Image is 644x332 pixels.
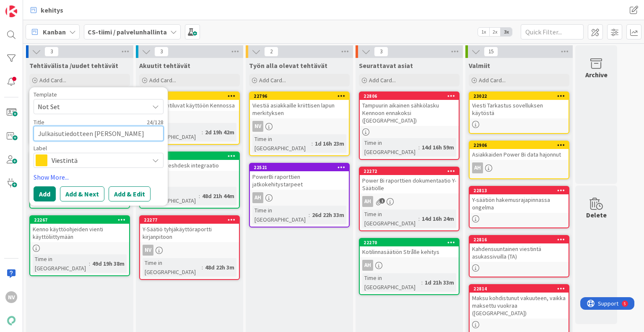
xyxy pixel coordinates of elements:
[140,216,239,224] div: 22277
[140,92,239,111] div: 23041Markkinointiluvat käyttöön Kennossa
[143,187,199,205] div: Time in [GEOGRAPHIC_DATA]
[469,186,569,228] a: 22813Y-säätiön hakemusrajapinnassa ongelma
[362,196,373,207] div: AH
[143,258,202,277] div: Time in [GEOGRAPHIC_DATA]
[144,217,239,223] div: 22277
[360,239,459,257] div: 22270Kotilinnasäätiön Strålle kehitys
[34,217,129,223] div: 22267
[199,191,200,201] span: :
[312,139,313,148] span: :
[501,28,512,36] span: 3x
[364,93,459,99] div: 22806
[90,259,127,268] div: 49d 19h 38m
[41,5,63,15] span: kehitys
[470,285,569,293] div: 22814
[254,93,349,99] div: 22796
[250,164,349,190] div: 22521PowerBi raporttien jatkokehitystarpeet
[30,216,129,242] div: 22267Kenno käyttöohjeiden vienti käyttöliittymään
[143,245,153,256] div: NV
[39,76,66,84] span: Add Card...
[469,235,569,277] a: 22816Kahdensuuntainen viestintä asukassivuilla (TA)
[359,167,460,231] a: 22272Power Bi raporttien dokumentaatio Y-SäätiölleAHTime in [GEOGRAPHIC_DATA]:14d 16h 24m
[259,76,286,84] span: Add Card...
[473,93,569,99] div: 23022
[140,152,239,160] div: 22278
[364,168,459,174] div: 22272
[586,210,607,220] div: Delete
[140,224,239,242] div: Y-Säätiö tyhjäkäyttöraportti kirjanpitoon
[484,47,498,57] span: 15
[469,91,569,134] a: 23022Viesti Tarkastus sovelluksen käytöstä
[140,173,239,184] div: NV
[249,91,350,156] a: 22796Viestiä asiakkaille kriittisen lapun merkityksenNVTime in [GEOGRAPHIC_DATA]:1d 16h 23m
[360,167,459,193] div: 22272Power Bi raporttien dokumentaatio Y-Säätiölle
[5,5,17,17] img: Visit kanbanzone.com
[140,100,239,111] div: Markkinointiluvat käyttöön Kennossa
[360,175,459,193] div: Power Bi raporttien dokumentaatio Y-Säätiölle
[33,254,89,273] div: Time in [GEOGRAPHIC_DATA]
[29,61,118,70] span: Tehtävälista /uudet tehtävät
[310,210,346,220] div: 26d 22h 33m
[469,141,569,179] a: 22906Asiakkaiden Power Bi data hajonnutAH
[139,215,240,280] a: 22277Y-Säätiö tyhjäkäyttöraportti kirjanpitoonNVTime in [GEOGRAPHIC_DATA]:48d 22h 3m
[250,171,349,190] div: PowerBi raporttien jatkokehitystarpeet
[360,260,459,271] div: AH
[470,141,569,160] div: 22906Asiakkaiden Power Bi data hajonnut
[470,92,569,100] div: 23022
[362,209,418,228] div: Time in [GEOGRAPHIC_DATA]
[252,192,263,203] div: AH
[360,100,459,126] div: Tampuurin aikainen sähkölasku Kennoon ennakoksi ([GEOGRAPHIC_DATA])
[473,188,569,193] div: 22813
[139,61,190,70] span: Akuutit tehtävät
[420,214,456,223] div: 14d 16h 24m
[473,142,569,148] div: 22906
[52,154,145,166] span: Viestintä
[34,186,56,201] button: Add
[420,143,456,152] div: 14d 16h 59m
[360,246,459,257] div: Kotilinnasäätiön Strålle kehitys
[34,118,44,126] label: Title
[43,27,66,37] span: Kanban
[470,293,569,319] div: Maksu kohdistunut vakuuteen, vaikka maksettu vuokraa ([GEOGRAPHIC_DATA])
[472,162,483,173] div: AH
[26,3,68,18] a: kehitys
[369,76,396,84] span: Add Card...
[18,1,38,11] span: Support
[202,263,203,272] span: :
[109,186,151,201] button: Add & Edit
[250,164,349,171] div: 22521
[249,61,327,70] span: Työn alla olevat tehtävät
[359,91,460,160] a: 22806Tampuurin aikainen sähkölasku Kennoon ennakoksi ([GEOGRAPHIC_DATA])Time in [GEOGRAPHIC_DATA]...
[5,291,17,303] div: NV
[252,121,263,132] div: NV
[44,47,59,57] span: 3
[140,245,239,256] div: NV
[29,215,130,276] a: 22267Kenno käyttöohjeiden vienti käyttöliittymäänTime in [GEOGRAPHIC_DATA]:49d 19h 38m
[149,76,176,84] span: Add Card...
[421,278,423,287] span: :
[470,243,569,262] div: Kahdensuuntainen viestintä asukassivuilla (TA)
[139,91,240,145] a: 23041Markkinointiluvat käyttöön KennossaTime in [GEOGRAPHIC_DATA]:2d 19h 42m
[250,92,349,118] div: 22796Viestiä asiakkaille kriittisen lapun merkityksen
[359,238,460,295] a: 22270Kotilinnasäätiön Strålle kehitysAHTime in [GEOGRAPHIC_DATA]:1d 21h 33m
[470,194,569,213] div: Y-säätiön hakemusrajapinnassa ongelma
[143,123,202,141] div: Time in [GEOGRAPHIC_DATA]
[202,128,203,137] span: :
[30,216,129,224] div: 22267
[470,236,569,243] div: 22816
[423,278,456,287] div: 1d 21h 33m
[418,214,420,223] span: :
[38,101,143,112] span: Not Set
[470,92,569,118] div: 23022Viesti Tarkastus sovelluksen käytöstä
[250,121,349,132] div: NV
[470,149,569,160] div: Asiakkaiden Power Bi data hajonnut
[478,28,489,36] span: 1x
[470,162,569,173] div: AH
[203,263,236,272] div: 48d 22h 3m
[360,196,459,207] div: AH
[362,138,418,157] div: Time in [GEOGRAPHIC_DATA]
[470,236,569,262] div: 22816Kahdensuuntainen viestintä asukassivuilla (TA)
[60,186,104,201] button: Add & Next
[30,224,129,242] div: Kenno käyttöohjeiden vienti käyttöliittymään
[470,187,569,194] div: 22813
